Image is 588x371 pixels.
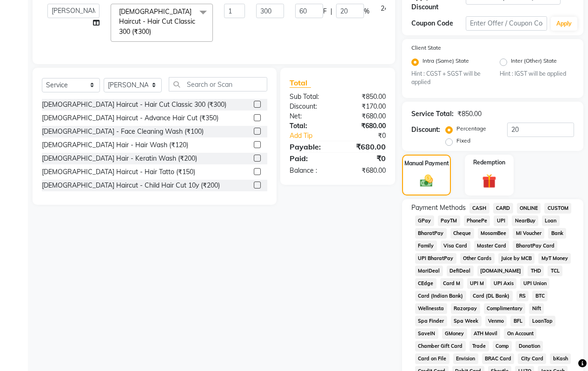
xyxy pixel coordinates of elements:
div: Discount: [411,125,440,135]
div: [DEMOGRAPHIC_DATA] Haircut - Advance Hair Cut (₹350) [42,113,218,123]
span: MyT Money [538,253,571,264]
a: x [151,27,155,36]
span: Trade [469,341,489,351]
span: SaveIN [415,328,438,339]
div: Total: [283,121,338,131]
div: Payable: [283,141,338,152]
span: City Card [518,353,546,364]
span: Bank [548,228,566,239]
div: ₹170.00 [337,102,393,111]
span: Loan [542,215,560,226]
span: Card M [440,278,463,289]
span: Payment Methods [411,203,466,213]
span: Juice by MCB [498,253,535,264]
span: | [330,7,332,16]
span: Complimentary [484,303,526,314]
span: GMoney [442,328,467,339]
div: Discount: [283,102,338,111]
div: [DEMOGRAPHIC_DATA] Hair - Hair Wash (₹120) [42,140,188,150]
span: UPI BharatPay [415,253,456,264]
span: UPI M [467,278,487,289]
span: ATH Movil [471,328,501,339]
span: Family [415,241,437,251]
div: [DEMOGRAPHIC_DATA] Haircut - Hair Tatto (₹150) [42,167,195,177]
label: Manual Payment [404,159,449,168]
span: CUSTOM [544,203,571,214]
span: GPay [415,215,434,226]
small: Hint : CGST + SGST will be applied [411,70,486,87]
div: ₹850.00 [337,92,393,102]
div: Service Total: [411,109,454,119]
span: Venmo [485,316,507,326]
span: TCL [548,266,562,276]
div: Net: [283,111,338,121]
span: 240 [381,4,392,13]
span: Spa Week [451,316,482,326]
div: [DEMOGRAPHIC_DATA] - Face Cleaning Wash (₹100) [42,127,204,137]
span: UPI Union [520,278,549,289]
label: Client State [411,44,441,52]
div: [DEMOGRAPHIC_DATA] Hair - Keratin Wash (₹200) [42,154,197,163]
span: Card on File [415,353,449,364]
span: Donation [515,341,543,351]
span: UPI [494,215,508,226]
span: THD [528,266,544,276]
input: Search or Scan [169,77,267,91]
span: PhonePe [464,215,490,226]
span: Master Card [474,241,509,251]
span: Card (Indian Bank) [415,291,466,301]
div: ₹850.00 [457,109,482,119]
span: Total [290,78,311,88]
span: Chamber Gift Card [415,341,466,351]
span: UPI Axis [490,278,516,289]
div: ₹680.00 [337,111,393,121]
span: Card (DL Bank) [470,291,513,301]
span: ONLINE [517,203,541,214]
div: ₹0 [337,153,393,164]
span: [DEMOGRAPHIC_DATA] Haircut - Hair Cut Classic 300 (₹300) [119,7,195,36]
img: _gift.svg [478,172,501,189]
span: Comp [493,341,512,351]
div: ₹0 [347,131,393,141]
label: Intra (Same) State [423,57,469,68]
span: Spa Finder [415,316,447,326]
span: BharatPay Card [513,241,557,251]
span: bKash [550,353,571,364]
span: Nift [529,303,544,314]
img: _cash.svg [416,173,437,188]
span: NearBuy [512,215,538,226]
span: [DOMAIN_NAME] [477,266,524,276]
span: Envision [453,353,478,364]
div: ₹680.00 [337,141,393,152]
span: CEdge [415,278,436,289]
div: [DEMOGRAPHIC_DATA] Haircut - Hair Cut Classic 300 (₹300) [42,100,226,110]
a: Add Tip [283,131,347,141]
div: Sub Total: [283,92,338,102]
span: Wellnessta [415,303,447,314]
small: Hint : IGST will be applied [500,70,574,78]
span: MariDeal [415,266,443,276]
button: Apply [551,17,577,31]
span: DefiDeal [447,266,474,276]
div: Paid: [283,153,338,164]
span: RS [516,291,529,301]
span: BFL [510,316,525,326]
span: MosamBee [478,228,509,239]
div: Coupon Code [411,19,466,28]
label: Redemption [473,158,505,167]
span: BRAC Card [482,353,515,364]
span: BTC [532,291,548,301]
span: Cheque [450,228,474,239]
span: On Account [504,328,536,339]
span: Razorpay [451,303,480,314]
span: LoanTap [529,316,555,326]
span: BharatPay [415,228,447,239]
div: ₹680.00 [337,166,393,176]
div: Balance : [283,166,338,176]
span: F [323,7,327,16]
label: Inter (Other) State [511,57,557,68]
span: % [364,7,370,16]
span: CASH [469,203,489,214]
span: Other Cards [460,253,495,264]
div: ₹680.00 [337,121,393,131]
